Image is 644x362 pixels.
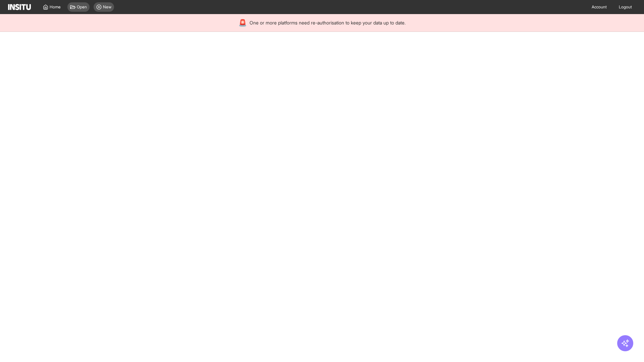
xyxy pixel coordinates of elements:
[238,18,247,27] div: 🚨
[77,4,87,10] span: Open
[8,4,31,10] img: Logo
[250,19,406,26] span: One or more platforms need re-authorisation to keep your data up to date.
[50,4,61,10] span: Home
[103,4,111,10] span: New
